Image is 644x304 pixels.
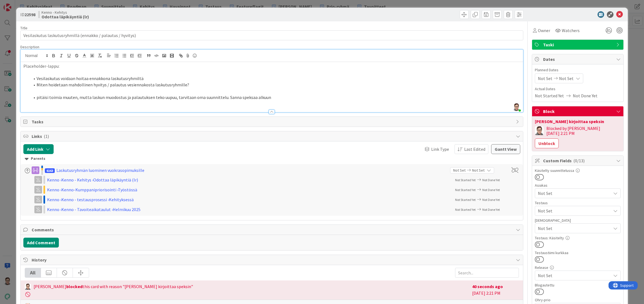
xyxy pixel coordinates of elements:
[535,183,621,187] div: Asiakas
[535,92,564,99] span: Not Started Yet
[45,168,55,173] span: 6163
[66,284,82,289] b: blocked
[455,198,476,202] span: Not Started Yet
[535,86,621,92] span: Actual Dates
[546,126,621,136] div: Blocked by [PERSON_NAME] [DATE] 2:21 PM
[47,177,190,183] div: Kenno › Kenno - Kehitys › Odottaa läpikäyntiä (lr)
[455,178,476,182] span: Not Started Yet
[47,186,190,193] div: Kenno › Kenno-Kumppanipriorisointi › Työstössä
[20,25,27,30] label: Title
[431,146,449,152] span: Link Type
[34,283,193,290] span: [PERSON_NAME] this card with reason "[PERSON_NAME] kirjoittaa speksin"
[543,41,613,48] span: Taski
[538,27,550,34] span: Owner
[538,272,611,279] span: Not Set
[535,218,621,222] div: [DEMOGRAPHIC_DATA]
[472,167,485,173] span: Not Set
[42,15,89,19] b: Odottaa läpikäyntiä (lr)
[543,108,613,115] span: Block
[535,169,621,172] div: Käsitelty suunnittelussa
[472,283,519,297] div: [DATE] 2:21 PM
[482,198,500,202] span: Not Done Yet
[30,82,521,88] li: Miten hoidetaan mahdollinen hyvitys / palautus vesiennakosta laskutusryhmille?
[482,208,500,212] span: Not Done Yet
[543,56,613,62] span: Dates
[472,284,503,289] b: 40 seconds ago
[535,236,621,240] div: Testaus: Käsitelty
[573,158,585,163] span: ( 0/13 )
[535,266,621,269] div: Release
[20,11,35,18] span: ID
[559,75,574,82] span: Not Set
[25,284,31,290] img: SM
[12,1,25,7] span: Support
[30,75,521,82] li: Vesilaskutus voidaan hoitaa ennakkona laskutusryhmiltä
[455,208,476,212] span: Not Started Yet
[455,268,519,278] input: Search...
[535,298,621,302] div: Ohry-prio
[453,167,466,173] span: Not Set
[513,103,520,111] img: TLZ6anu1DcGAWb83eubghn1RH4uaPPi4.jfif
[32,226,513,233] span: Comments
[535,251,621,255] div: Testaustiimi kurkkaa
[455,188,476,192] span: Not Started Yet
[491,144,520,154] button: Gantt View
[24,12,35,17] b: 22598
[535,283,621,287] div: Blogautettu
[543,157,613,164] span: Custom Fields
[44,133,49,139] span: ( 1 )
[538,225,611,232] span: Not Set
[23,63,521,69] p: Placeholder-lappu:
[32,133,513,140] span: Links
[538,190,611,197] span: Not Set
[482,178,500,182] span: Not Done Yet
[42,10,89,15] span: Kenno - Kehitys
[23,238,59,248] button: Add Comment
[535,119,621,124] div: [PERSON_NAME] kirjoittaa speksin
[455,144,488,154] button: Last Edited
[562,27,580,34] span: Watchers
[56,167,144,174] div: Laskutusryhmän luominen vuokrasopimuksille
[32,118,513,125] span: Tasks
[464,146,485,152] span: Last Edited
[20,30,524,40] input: type card name here...
[535,138,559,148] button: Unblock
[538,75,552,82] span: Not Set
[30,94,521,101] li: pitäisi toimia muuten, mutta laskun muodostus ja palautuksen teko uupuu, tarvitaan oma suunnittel...
[482,188,500,192] span: Not Done Yet
[47,206,190,213] div: Kenno › Kenno - Tavoiteaikataulut › Helmikuu 2025
[25,156,519,162] div: Parents
[47,196,190,203] div: Kenno › Kenno - testausprosessi › Kehityksessä
[535,126,544,135] img: SM
[23,144,54,154] button: Add Link
[573,92,598,99] span: Not Done Yet
[535,201,621,205] div: Testaus
[32,257,513,263] span: History
[535,67,621,73] span: Planned Dates
[25,268,41,277] div: All
[538,208,611,214] span: Not Set
[20,44,39,49] span: Description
